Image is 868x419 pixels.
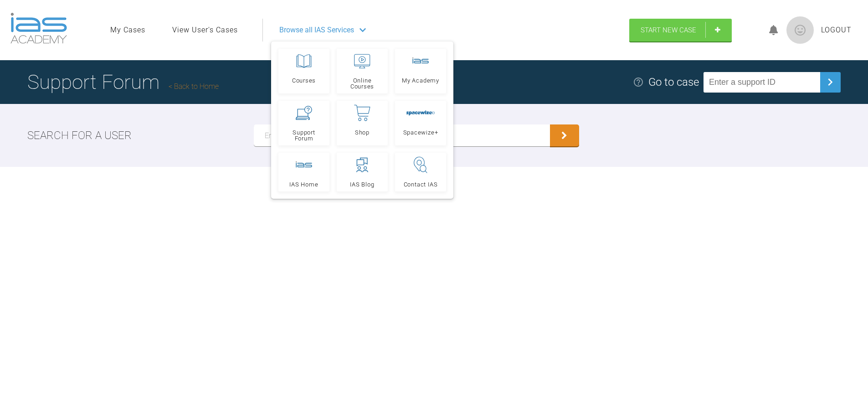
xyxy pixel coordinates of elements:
span: Support Forum [282,129,325,141]
span: Browse all IAS Services [279,24,354,36]
span: My Academy [402,78,439,83]
span: Shop [355,129,370,135]
a: Shop [337,101,388,145]
a: Back to Home [169,82,219,91]
h2: Search for a user [27,127,132,144]
a: View User's Cases [172,24,238,36]
span: Spacewize+ [403,129,438,135]
h1: Support Forum [27,66,219,98]
input: Enter a support ID [704,72,820,93]
a: My Cases [110,24,145,36]
a: Logout [821,24,852,36]
a: Contact IAS [395,153,446,191]
div: Go to case [648,73,699,91]
a: Online Courses [337,49,388,93]
img: logo-light.3e3ef733.png [10,13,67,44]
a: Start New Case [629,19,732,41]
a: Courses [278,49,329,93]
input: Enter a user's name [254,124,550,146]
a: IAS Home [278,153,329,191]
span: IAS Home [289,181,318,187]
img: help.e70b9f3d.svg [633,77,644,88]
a: My Academy [395,49,446,93]
span: Courses [292,78,316,83]
a: Support Forum [278,101,329,145]
span: Online Courses [341,78,384,89]
span: Contact IAS [404,181,438,187]
img: chevronRight.28bd32b0.svg [823,75,837,89]
span: Start New Case [641,26,696,34]
span: IAS Blog [350,181,374,187]
a: Spacewize+ [395,101,446,145]
img: profile.png [786,16,814,44]
a: IAS Blog [337,153,388,191]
